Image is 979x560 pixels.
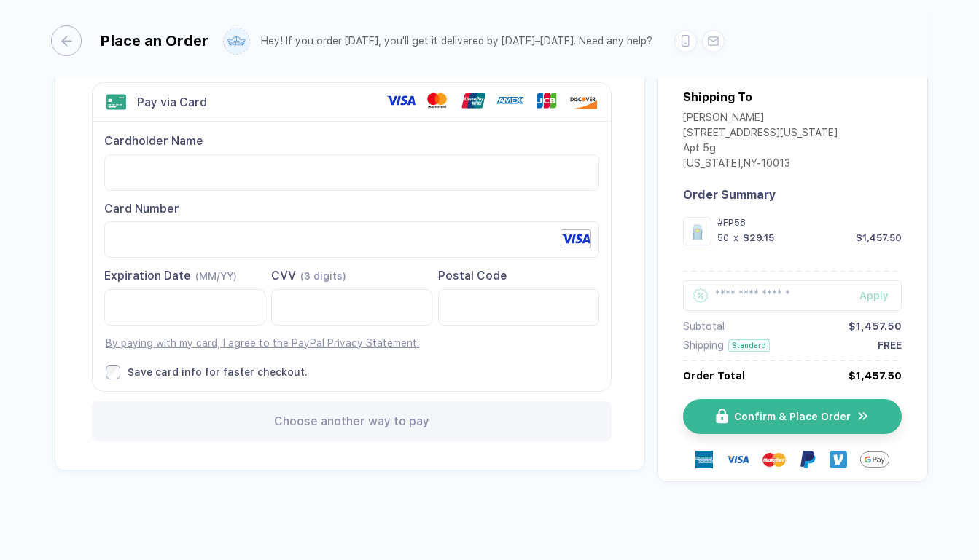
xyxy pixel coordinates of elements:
img: visa [726,448,749,471]
img: icon [716,409,728,424]
div: Order Total [683,370,745,382]
div: [US_STATE] , NY - 10013 [683,157,838,173]
div: [PERSON_NAME] [683,111,838,127]
img: master-card [762,448,786,471]
div: Cardholder Name [104,133,599,149]
iframe: Secure Credit Card Frame - Expiration Date [117,290,253,325]
img: Paypal [799,451,816,468]
a: By paying with my card, I agree to the PayPal Privacy Statement. [106,337,419,349]
div: Shipping To [683,90,752,104]
div: Choose another way to pay [92,401,612,441]
span: (3 digits) [300,270,346,282]
button: iconConfirm & Place Ordericon [683,399,902,434]
div: Apt 5g [683,142,838,157]
div: Order Summary [683,188,902,202]
div: Expiration Date [104,268,265,284]
iframe: Secure Credit Card Frame - Credit Card Number [117,222,587,257]
div: [STREET_ADDRESS][US_STATE] [683,127,838,142]
div: CVV [271,268,432,284]
div: Shipping [683,339,724,351]
div: Standard [728,339,770,352]
span: (MM/YY) [195,270,237,282]
iframe: Secure Credit Card Frame - Cardholder Name [117,155,587,190]
img: express [695,451,713,468]
span: Choose another way to pay [274,414,429,428]
div: Place an Order [100,32,208,50]
div: 50 [717,232,729,243]
div: $1,457.50 [849,370,902,382]
input: Save card info for faster checkout. [106,365,120,379]
img: Venmo [830,451,847,468]
button: Apply [841,280,902,311]
div: #FP58 [717,217,902,228]
img: icon [857,409,870,423]
div: $29.15 [743,232,774,243]
div: Apply [859,290,902,301]
img: GPay [860,445,889,474]
div: FREE [878,339,902,351]
div: Subtotal [683,320,725,332]
img: d6bfd81a-1263-4207-9bdd-3879581ba227_nt_front_1758493920286.jpg [687,221,708,242]
div: Pay via Card [137,95,207,109]
iframe: Secure Credit Card Frame - CVV [284,290,420,325]
div: x [732,232,740,243]
div: $1,457.50 [856,232,902,243]
span: Confirm & Place Order [734,411,851,422]
img: user profile [224,28,249,54]
div: Postal Code [438,268,599,284]
div: Card Number [104,201,599,217]
div: Save card info for faster checkout. [128,366,308,379]
iframe: Secure Credit Card Frame - Postal Code [451,290,587,325]
div: $1,457.50 [849,320,902,332]
div: Hey! If you order [DATE], you'll get it delivered by [DATE]–[DATE]. Need any help? [261,35,652,47]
